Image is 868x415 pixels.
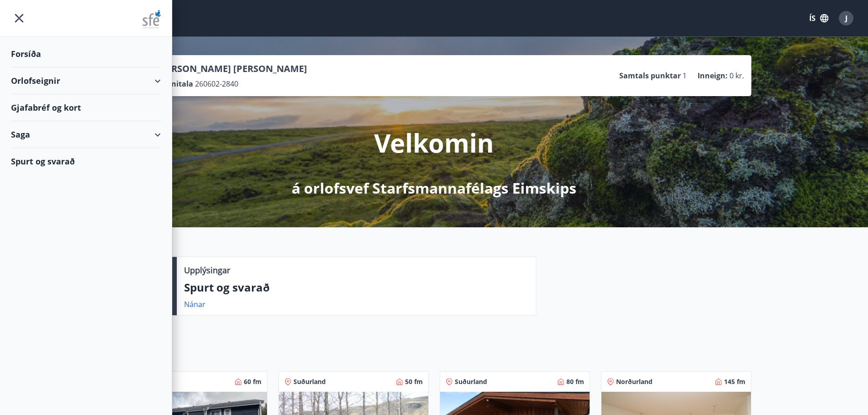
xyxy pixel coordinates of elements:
span: 80 fm [566,377,584,386]
a: Nánar [184,299,205,309]
img: union_logo [143,10,161,28]
button: menu [11,10,27,26]
span: 145 fm [724,377,745,386]
span: Suðurland [293,377,326,386]
p: Spurt og svarað [184,280,529,295]
button: J [835,7,857,29]
div: Forsíða [11,41,161,67]
span: 0 kr. [729,71,744,81]
div: Spurt og svarað [11,148,161,174]
span: 60 fm [244,377,262,386]
span: 50 fm [405,377,423,386]
p: á orlofsvef Starfsmannafélags Eimskips [292,178,576,198]
p: Samtals punktar [619,71,681,81]
span: J [845,13,847,23]
span: 260602-2840 [195,79,238,89]
span: 1 [683,71,687,81]
p: Upplýsingar [184,264,230,276]
div: Gjafabréf og kort [11,94,161,121]
p: Kennitala [157,79,193,89]
div: Saga [11,121,161,148]
p: Velkomin [374,125,494,160]
p: Inneign : [698,71,728,81]
div: Orlofseignir [11,67,161,94]
span: Suðurland [455,377,487,386]
button: ÍS [804,10,833,26]
span: Norðurland [616,377,652,386]
p: [PERSON_NAME] [PERSON_NAME] [157,62,307,75]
